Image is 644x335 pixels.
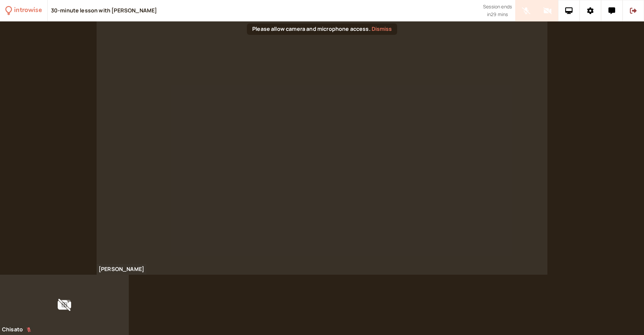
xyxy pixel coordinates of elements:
span: Session ends [483,3,512,11]
button: Show you in a tile [58,300,70,310]
div: Scheduled session end time. Don't worry, your call will continue [483,3,512,18]
span: in 29 mins [487,11,508,18]
div: introwise [14,5,42,16]
button: Dismiss [372,26,392,32]
div: 30-minute lesson with [PERSON_NAME] [51,7,157,14]
div: Please allow camera and microphone access. [247,23,397,35]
